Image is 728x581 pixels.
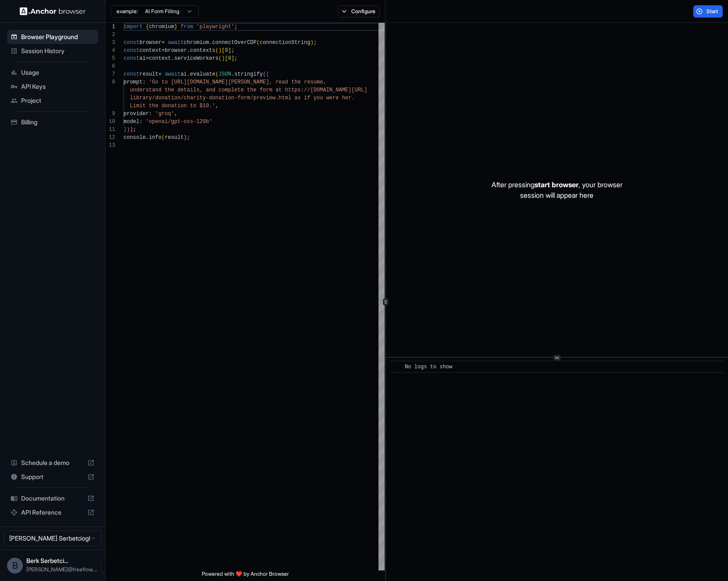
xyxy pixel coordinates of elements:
[215,71,218,77] span: (
[282,79,326,85] span: ad the resume,
[215,47,218,54] span: (
[184,40,209,46] span: chromium
[218,47,222,54] span: )
[215,103,218,109] span: ,
[106,142,115,149] div: 13
[187,71,190,77] span: .
[313,40,317,46] span: ;
[202,570,289,581] span: Powered with ❤️ by Anchor Browser
[184,134,187,141] span: )
[21,96,95,105] span: Project
[106,110,115,118] div: 9
[234,24,237,30] span: ;
[106,39,115,47] div: 3
[228,47,231,54] span: ]
[181,24,193,30] span: from
[106,118,115,126] div: 10
[231,55,234,62] span: ]
[124,71,139,77] span: const
[257,40,260,46] span: (
[124,40,139,46] span: const
[222,47,225,54] span: [
[124,55,139,62] span: const
[174,55,218,62] span: serviceWorkers
[116,8,138,15] span: example:
[218,71,231,77] span: JSON
[165,134,184,141] span: result
[21,508,84,517] span: API Reference
[7,94,98,108] div: Project
[106,78,115,86] div: 8
[155,111,174,117] span: 'groq'
[187,134,190,141] span: ;
[21,33,95,41] span: Browser Playground
[7,44,98,58] div: Session History
[7,491,98,505] div: Documentation
[222,55,225,62] span: )
[106,47,115,54] div: 4
[7,505,98,519] div: API Reference
[124,47,139,54] span: const
[139,71,158,77] span: result
[225,47,228,54] span: 0
[174,111,177,117] span: ,
[161,47,164,54] span: =
[26,557,68,564] span: Berk Serbetcioglu
[165,71,181,77] span: await
[124,79,142,85] span: prompt
[491,179,622,200] p: After pressing , your browser session will appear here
[158,71,161,77] span: =
[149,24,175,30] span: chromium
[21,68,95,77] span: Usage
[7,115,98,129] div: Billing
[260,40,310,46] span: connectionString
[130,127,133,133] span: )
[231,47,234,54] span: ;
[146,119,212,125] span: 'openai/gpt-oss-120b'
[106,31,115,39] div: 2
[693,5,723,18] button: Start
[106,62,115,70] div: 6
[146,134,149,141] span: .
[190,47,215,54] span: contexts
[288,87,367,93] span: ttps://[DOMAIN_NAME][URL]
[171,55,174,62] span: .
[338,5,380,18] button: Configure
[142,79,146,85] span: :
[146,24,149,30] span: {
[139,40,161,46] span: browser
[20,7,86,15] img: Anchor Logo
[706,8,719,15] span: Start
[106,54,115,62] div: 5
[187,47,190,54] span: .
[106,134,115,142] div: 12
[21,472,84,481] span: Support
[139,55,146,62] span: ai
[197,24,234,30] span: 'playwright'
[130,95,288,101] span: library/donation/charity-donation-form/preview.htm
[149,134,162,141] span: info
[124,127,127,133] span: }
[231,71,234,77] span: .
[263,71,266,77] span: (
[21,47,95,55] span: Session History
[106,126,115,134] div: 11
[310,40,313,46] span: )
[130,103,215,109] span: Limit the donation to $10.'
[225,55,228,62] span: [
[149,55,171,62] span: context
[133,127,136,133] span: ;
[146,55,149,62] span: =
[124,111,149,117] span: provider
[124,24,142,30] span: import
[7,65,98,80] div: Usage
[106,23,115,31] div: 1
[228,55,231,62] span: 0
[174,24,177,30] span: }
[149,79,282,85] span: 'Go to [URL][DOMAIN_NAME][PERSON_NAME], re
[130,87,288,93] span: understand the details, and complete the form at h
[234,71,263,77] span: stringify
[106,70,115,78] div: 7
[139,119,142,125] span: :
[218,55,222,62] span: (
